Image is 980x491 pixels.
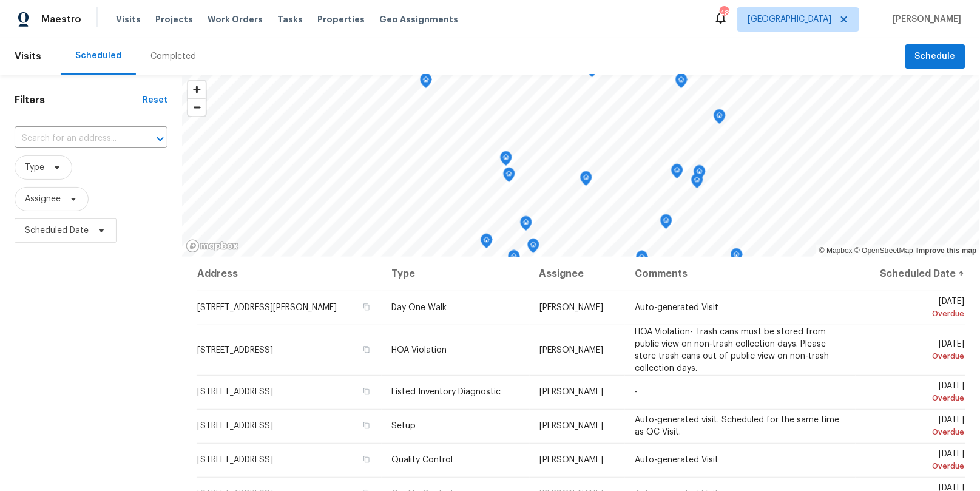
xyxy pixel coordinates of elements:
[917,246,977,255] a: Improve this map
[155,13,193,25] span: Projects
[819,246,853,255] a: Mapbox
[625,257,856,291] th: Comments
[856,257,965,291] th: Scheduled Date ↑
[361,344,372,355] button: Copy Address
[539,346,603,354] span: [PERSON_NAME]
[188,81,206,98] button: Zoom in
[539,388,603,396] span: [PERSON_NAME]
[361,454,372,465] button: Copy Address
[748,13,831,25] span: [GEOGRAPHIC_DATA]
[635,388,638,396] span: -
[197,388,273,396] span: [STREET_ADDRESS]
[865,426,965,438] div: Overdue
[391,303,447,312] span: Day One Walk
[865,382,965,404] span: [DATE]
[143,94,167,106] div: Reset
[635,328,829,373] span: HOA Violation- Trash cans must be stored from public view on non-trash collection days. Please st...
[361,420,372,431] button: Copy Address
[197,257,382,291] th: Address
[25,193,61,205] span: Assignee
[197,303,337,312] span: [STREET_ADDRESS][PERSON_NAME]
[905,44,965,69] button: Schedule
[391,346,447,354] span: HOA Violation
[382,257,530,291] th: Type
[731,248,743,267] div: Map marker
[361,302,372,313] button: Copy Address
[208,13,263,25] span: Work Orders
[116,13,141,25] span: Visits
[197,346,273,354] span: [STREET_ADDRESS]
[391,456,453,464] span: Quality Control
[865,297,965,320] span: [DATE]
[186,239,239,253] a: Mapbox homepage
[361,386,372,397] button: Copy Address
[391,388,501,396] span: Listed Inventory Diagnostic
[675,73,688,92] div: Map marker
[660,214,672,233] div: Map marker
[854,246,913,255] a: OpenStreetMap
[503,168,515,186] div: Map marker
[714,109,726,128] div: Map marker
[539,422,603,430] span: [PERSON_NAME]
[530,257,626,291] th: Assignee
[865,308,965,320] div: Overdue
[317,13,365,25] span: Properties
[635,456,718,464] span: Auto-generated Visit
[720,7,728,19] div: 48
[580,171,592,190] div: Map marker
[865,460,965,472] div: Overdue
[188,99,206,116] span: Zoom out
[152,130,169,147] button: Open
[671,164,683,183] div: Map marker
[75,50,121,62] div: Scheduled
[188,98,206,116] button: Zoom out
[888,13,962,25] span: [PERSON_NAME]
[865,450,965,472] span: [DATE]
[539,303,603,312] span: [PERSON_NAME]
[150,50,196,63] div: Completed
[865,340,965,362] span: [DATE]
[197,422,273,430] span: [STREET_ADDRESS]
[527,239,539,257] div: Map marker
[277,15,303,24] span: Tasks
[865,416,965,438] span: [DATE]
[635,303,718,312] span: Auto-generated Visit
[25,225,89,237] span: Scheduled Date
[15,43,41,70] span: Visits
[865,392,965,404] div: Overdue
[520,216,532,235] div: Map marker
[379,13,458,25] span: Geo Assignments
[391,422,416,430] span: Setup
[508,250,520,269] div: Map marker
[635,416,839,436] span: Auto-generated visit. Scheduled for the same time as QC Visit.
[481,234,493,252] div: Map marker
[915,49,956,64] span: Schedule
[539,456,603,464] span: [PERSON_NAME]
[865,350,965,362] div: Overdue
[691,174,703,192] div: Map marker
[420,73,432,92] div: Map marker
[41,13,81,25] span: Maestro
[15,129,133,148] input: Search for an address...
[500,151,512,170] div: Map marker
[636,251,648,269] div: Map marker
[694,165,706,184] div: Map marker
[25,161,44,174] span: Type
[15,94,143,106] h1: Filters
[197,456,273,464] span: [STREET_ADDRESS]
